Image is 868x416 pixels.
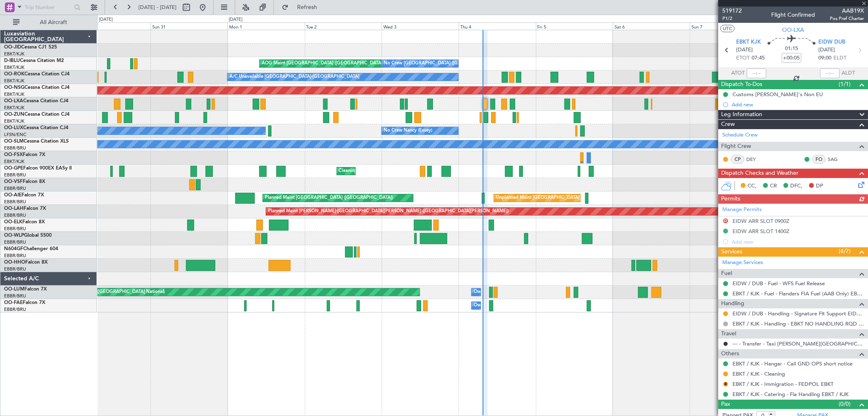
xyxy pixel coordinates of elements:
span: OO-ZUN [4,112,24,117]
div: [DATE] [99,16,113,23]
div: Tue 2 [305,22,382,30]
a: EBKT/KJK [4,105,24,111]
button: All Aircraft [9,16,88,29]
a: D-IBLUCessna Citation M2 [4,58,64,63]
a: OO-LUXCessna Citation CJ4 [4,125,68,130]
a: EBBR/BRU [4,199,26,205]
a: EBKT / KJK - Fuel - Flanders FIA Fuel (AAB Only) EBKT / KJK [732,290,864,297]
span: [DATE] [736,46,753,54]
div: Fri 5 [536,22,613,30]
div: No Crew [GEOGRAPHIC_DATA] ([GEOGRAPHIC_DATA] National) [384,57,520,70]
span: D-IBLU [4,58,20,63]
span: OO-ROK [4,72,24,77]
span: OO-JID [4,45,21,50]
a: OO-FSXFalcon 7X [4,152,45,157]
span: Handling [721,299,744,308]
a: OO-LXACessna Citation CJ4 [4,99,68,103]
div: Mon 1 [227,22,304,30]
span: Services [721,247,742,257]
a: EBKT/KJK [4,51,24,57]
a: EBKT / KJK - Catering - Fia Handling EBKT / KJK [732,391,848,398]
span: DFC, [790,182,802,190]
a: EBBR/BRU [4,239,26,245]
span: All Aircraft [21,20,86,25]
a: OO-SLMCessna Citation XLS [4,139,69,144]
div: Add new [732,101,864,108]
span: Flight Crew [721,142,751,151]
div: FO [812,155,826,164]
a: EBBR/BRU [4,293,26,299]
div: Wed 3 [382,22,459,30]
span: DP [816,182,823,190]
div: Thu 4 [459,22,536,30]
div: A/C Unavailable [GEOGRAPHIC_DATA]-[GEOGRAPHIC_DATA] [230,71,359,83]
span: Dispatch To-Dos [721,80,762,89]
a: Schedule Crew [722,131,758,139]
a: EBBR/BRU [4,266,26,272]
span: 519172 [722,7,742,15]
span: OO-ELK [4,220,22,225]
span: AAB19X [830,7,864,15]
a: EBKT / KJK - Immigration - FEDPOL EBKT [732,381,833,387]
a: DEY [746,156,765,163]
a: OO-FAEFalcon 7X [4,300,45,305]
span: N604GF [4,247,23,251]
span: OO-FAE [4,300,23,305]
span: (1/1) [839,80,851,88]
span: OO-LUM [4,287,24,292]
span: 09:00 [818,54,831,62]
button: Refresh [278,1,327,14]
a: OO-HHOFalcon 8X [4,260,48,265]
span: OO-LXA [782,26,804,34]
span: OO-SLM [4,139,24,144]
span: OO-VSF [4,179,23,184]
div: Sat 30 [74,22,151,30]
div: Flight Confirmed [771,11,815,20]
span: OO-GPE [4,166,23,171]
span: (4/7) [839,247,851,255]
span: OO-LUX [4,125,23,130]
a: --- - Transfer - Taxi [PERSON_NAME][GEOGRAPHIC_DATA] [732,340,864,347]
input: Trip Number [25,1,72,13]
a: EBKT/KJK [4,158,24,165]
span: Pos Pref Charter [830,15,864,22]
a: EIDW / DUB - Handling - Signature Flt Support EIDW / DUB [732,310,864,317]
span: [DATE] [818,46,835,54]
span: CR [770,182,777,190]
span: Crew [721,120,735,129]
span: OO-LAH [4,206,24,211]
span: Others [721,349,739,359]
div: Owner Melsbroek Air Base [474,299,529,312]
span: [DATE] - [DATE] [138,4,177,11]
span: Leg Information [721,110,762,119]
a: Manage Services [722,259,763,267]
a: EBKT/KJK [4,78,24,84]
div: CP [731,155,744,164]
button: R [723,382,728,387]
span: (0/0) [839,400,851,408]
span: OO-NSG [4,85,24,90]
a: N604GFChallenger 604 [4,247,58,251]
div: [DATE] [229,16,243,23]
a: EBBR/BRU [4,145,26,151]
span: ALDT [842,69,855,77]
a: EBBR/BRU [4,172,26,178]
a: EBBR/BRU [4,306,26,313]
span: 01:15 [785,45,798,53]
a: EBKT / KJK - Handling - EBKT NO HANDLING RQD FOR CJ [732,320,864,327]
div: No Crew Nancy (Essey) [384,125,432,137]
div: Planned Maint [PERSON_NAME]-[GEOGRAPHIC_DATA][PERSON_NAME] ([GEOGRAPHIC_DATA][PERSON_NAME]) [268,205,509,218]
a: EBBR/BRU [4,253,26,259]
span: Dispatch Checks and Weather [721,169,798,178]
a: OO-LUMFalcon 7X [4,287,47,292]
span: 07:45 [752,54,765,62]
div: AOG Maint [GEOGRAPHIC_DATA] ([GEOGRAPHIC_DATA] National) [262,57,403,70]
a: OO-NSGCessna Citation CJ4 [4,85,70,90]
span: ETOT [736,54,750,62]
span: Pax [721,400,730,409]
button: UTC [720,25,735,32]
a: EIDW / DUB - Fuel - WFS Fuel Release [732,280,825,287]
a: OO-ZUNCessna Citation CJ4 [4,112,70,117]
a: OO-ROKCessna Citation CJ4 [4,72,70,77]
a: OO-AIEFalcon 7X [4,193,44,198]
